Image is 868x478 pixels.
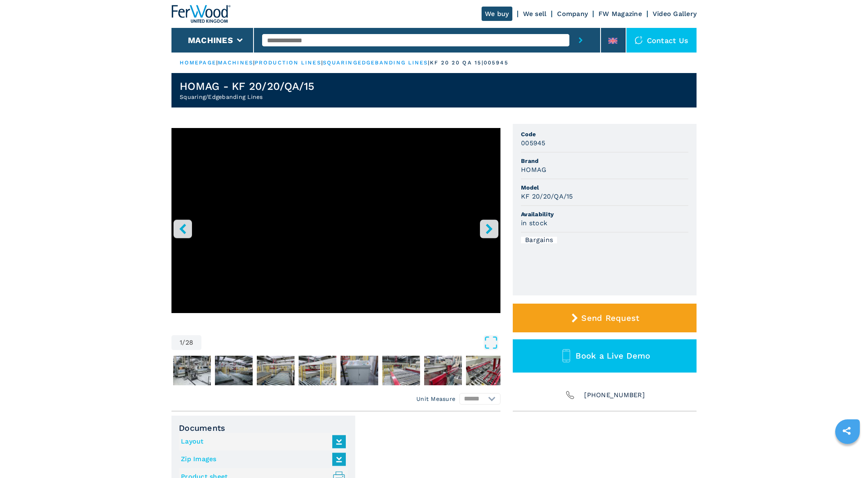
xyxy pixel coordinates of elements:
[569,28,592,53] button: submit-button
[255,354,296,387] button: Go to Slide 4
[480,220,498,238] button: right-button
[424,356,462,385] img: 67b130e5248915abb924b6621087ca69
[482,7,512,21] a: We buy
[430,59,484,66] p: kf 20 20 qa 15 |
[203,335,498,350] button: Open Fullscreen
[339,354,380,387] button: Go to Slide 6
[180,80,315,93] h1: HOMAG - KF 20/20/QA/15
[635,36,643,44] img: Contact us
[181,453,342,466] a: Zip Images
[521,165,546,174] h3: HOMAG
[180,59,216,66] a: HOMEPAGE
[171,128,500,313] iframe: YouTube video player
[521,157,688,165] span: Brand
[598,10,642,18] a: FW Magazine
[584,389,645,401] span: [PHONE_NUMBER]
[182,339,185,346] span: /
[416,395,455,403] em: Unit Measure
[521,218,547,228] h3: in stock
[836,421,857,441] a: sharethis
[381,354,422,387] button: Go to Slide 7
[513,304,697,332] button: Send Request
[523,10,547,18] a: We sell
[216,59,218,66] span: |
[299,356,336,385] img: 5a0361e2d0b9c819bb577b40a1722cd0
[576,351,650,361] span: Book a Live Demo
[215,356,253,385] img: afc3c06ab192c9fa720f9c0f72c4ccb1
[255,59,321,66] a: production lines
[626,28,697,53] div: Contact us
[297,354,338,387] button: Go to Slide 5
[253,59,255,66] span: |
[188,35,233,45] button: Machines
[321,59,323,66] span: |
[340,356,378,385] img: d1598d5516f29849eddb1cd67b3c11fe
[171,128,500,327] div: Go to Slide 1
[521,183,688,192] span: Model
[180,93,315,101] h2: Squaring/Edgebanding Lines
[557,10,588,18] a: Company
[185,339,194,346] span: 28
[181,435,342,448] a: Layout
[213,354,254,387] button: Go to Slide 3
[174,220,192,238] button: left-button
[833,441,862,472] iframe: Chat
[466,356,504,385] img: f25170e1bcdb9360dc7a22accc388189
[428,59,429,66] span: |
[464,354,505,387] button: Go to Slide 9
[179,423,348,433] span: Documents
[323,59,428,66] a: squaringedgebanding lines
[218,59,253,66] a: machines
[171,354,500,387] nav: Thumbnail Navigation
[173,356,211,385] img: 44a17d610b57886d34c91b63dbfd45e2
[521,237,557,243] div: Bargains
[484,59,509,66] p: 005945
[521,138,546,148] h3: 005945
[581,313,639,323] span: Send Request
[423,354,464,387] button: Go to Slide 8
[171,5,231,23] img: Ferwood
[171,354,212,387] button: Go to Slide 2
[382,356,420,385] img: eb9c3ccfc0e62e979829a45bf31a5c78
[513,339,697,373] button: Book a Live Demo
[257,356,295,385] img: 99e5554276484eb51f02d7a5bc2ad69b
[653,10,697,18] a: Video Gallery
[564,389,576,401] img: Phone
[521,130,688,138] span: Code
[521,210,688,218] span: Availability
[521,192,573,201] h3: KF 20/20/QA/15
[180,339,182,346] span: 1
